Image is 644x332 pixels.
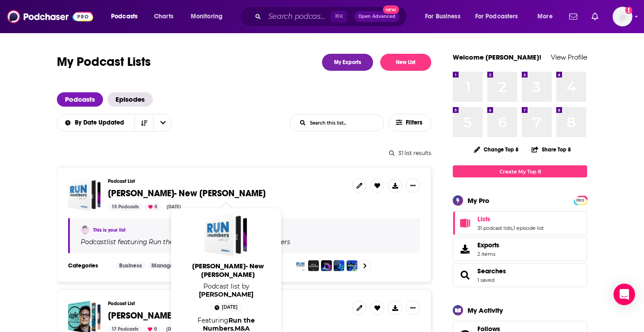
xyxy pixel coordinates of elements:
h3: Categories [68,262,108,269]
div: Open Intercom Messenger [614,284,635,305]
button: Change Top 8 [468,144,524,155]
a: PRO [575,197,586,203]
span: Logged in as abirchfield [613,7,632,26]
svg: Add a profile image [625,7,632,14]
div: 0 [145,203,161,211]
a: Welcome [PERSON_NAME]! [453,53,541,61]
a: Management [148,262,188,269]
span: [DATE] [222,303,238,312]
span: By Date Updated [75,120,127,126]
a: Show notifications dropdown [588,9,602,24]
div: My Pro [468,196,489,205]
div: My Activity [468,306,503,315]
a: Show notifications dropdown [566,9,581,24]
span: For Business [425,10,460,23]
a: Searches [456,269,474,281]
a: RJ Young- New Jason List [205,213,248,256]
a: [PERSON_NAME]- New [PERSON_NAME] [108,189,266,198]
h3: Podcast List [108,178,345,184]
span: , [512,225,513,231]
div: [DATE] [163,203,185,211]
button: open menu [57,120,135,126]
span: [PERSON_NAME]- New [PERSON_NAME] [108,188,266,199]
img: The Indicator from Planet Money [347,260,357,271]
img: Run the Numbers [295,260,306,271]
a: Searches [477,267,506,275]
img: Ailie Birchfield [81,225,90,234]
a: Business [116,262,146,269]
span: Filters [406,120,424,126]
a: This is your list [93,227,125,233]
button: open menu [153,114,172,131]
div: 31 list results [57,150,431,156]
span: [PERSON_NAME]- New [PERSON_NAME] List [108,310,281,321]
span: Exports [477,241,499,249]
a: Lists [477,215,544,223]
a: Run the Numbers [147,238,204,246]
button: Share Top 8 [531,141,571,158]
img: User Profile [613,7,632,26]
a: 31 podcast lists [477,225,512,231]
span: 2 items [477,251,499,257]
span: Charts [154,10,173,23]
button: Show More Button [406,301,420,315]
span: PRO [575,197,586,204]
a: Charts [148,9,179,24]
button: open menu [531,9,564,24]
a: 1 saved [477,277,494,283]
span: Lists [477,215,490,223]
h4: Run the Numbers [149,238,204,246]
a: 1 episode list [513,225,544,231]
img: M&A Science [308,260,319,271]
a: [PERSON_NAME]- New [PERSON_NAME] [178,262,278,282]
a: Podcasts [57,92,103,107]
span: Exports [456,243,474,255]
button: open menu [105,9,149,24]
a: Episodes [107,92,153,107]
span: Lists [453,211,587,235]
button: Open AdvancedNew [354,11,399,22]
span: [PERSON_NAME]- New [PERSON_NAME] [178,262,278,279]
h2: Choose List sort [57,114,172,132]
a: Create My Top 8 [453,165,587,177]
h3: Podcast List [108,301,345,306]
span: Podcast list by [176,282,276,298]
div: 15 Podcasts [108,203,142,211]
a: RJ Young- New Jason List [68,178,101,211]
span: Open Advanced [358,14,395,19]
span: Searches [453,263,587,287]
span: For Podcasters [475,10,518,23]
a: View Profile [551,53,587,61]
span: Podcasts [111,10,137,23]
button: open menu [419,9,472,24]
button: open menu [185,9,234,24]
a: Exports [453,237,587,261]
span: More [537,10,553,23]
span: ⌘ K [331,11,347,22]
a: My Exports [322,54,373,71]
img: Podchaser - Follow, Share and Rate Podcasts [7,8,93,25]
span: New [383,5,399,14]
input: Search podcasts, credits, & more... [265,9,331,24]
button: Show profile menu [613,7,632,26]
a: 3 days ago [210,304,242,311]
button: Filters [388,114,431,132]
a: Lists [456,217,474,229]
div: Search podcasts, credits, & more... [249,6,416,27]
button: New List [380,54,431,71]
img: Inside the Strategy Room [334,260,344,271]
span: Monitoring [191,10,223,23]
button: Sort Direction [134,114,153,131]
h1: My Podcast Lists [57,54,151,71]
button: open menu [469,9,531,24]
div: Podcast list featuring [81,238,409,246]
a: [PERSON_NAME]- New [PERSON_NAME] List [108,311,281,321]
